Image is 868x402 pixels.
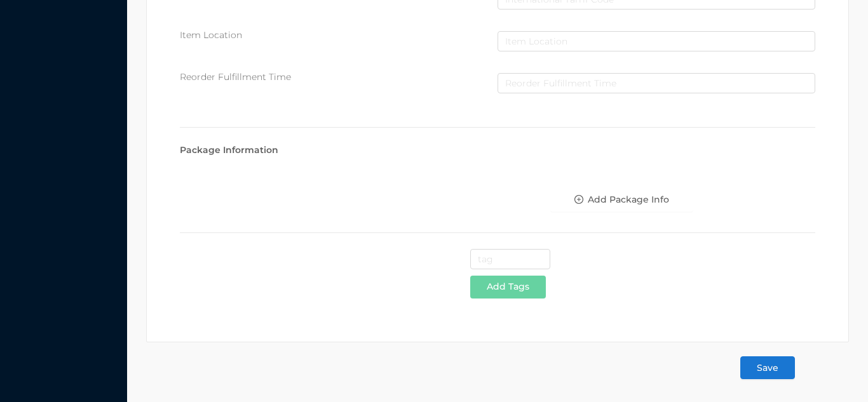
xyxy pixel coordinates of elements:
[470,249,551,269] input: tag
[470,276,546,298] button: Add Tags
[180,70,498,84] div: Reorder Fulfillment Time
[498,31,815,51] input: Item Location
[498,73,815,93] input: Reorder Fulfillment Time
[550,189,693,211] button: icon: plus-circle-oAdd Package Info
[180,144,815,157] div: Package Information
[180,29,498,42] div: Item Location
[740,356,795,379] button: Save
